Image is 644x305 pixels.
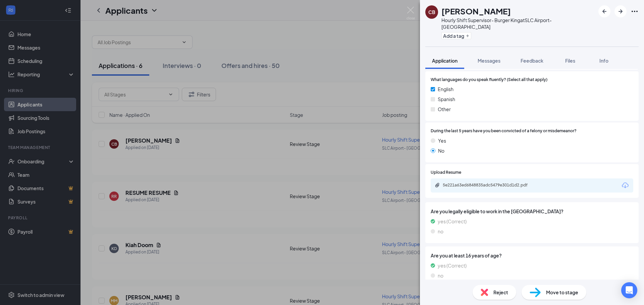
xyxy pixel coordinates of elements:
[621,282,637,298] div: Open Intercom Messenger
[614,5,627,17] button: ArrowRight
[493,289,508,296] span: Reject
[432,58,458,64] span: Application
[438,105,451,113] span: Other
[431,169,461,176] span: Upload Resume
[466,34,470,38] svg: Plus
[428,9,435,15] div: CB
[598,5,610,17] button: ArrowLeftNew
[438,85,453,93] span: English
[438,137,446,144] span: Yes
[600,7,608,15] svg: ArrowLeftNew
[616,7,625,15] svg: ArrowRight
[521,58,543,64] span: Feedback
[441,17,595,30] div: Hourly Shift Supervisor- Burger King at SLC Airport- [GEOGRAPHIC_DATA]
[565,58,575,64] span: Files
[438,272,443,279] span: no
[431,77,547,83] span: What languages do you speak fluently? (Select all that apply)
[431,128,577,134] span: During the last 5 years have you been convicted of a felony or misdemeanor?
[438,218,467,225] span: yes (Correct)
[441,5,511,17] h1: [PERSON_NAME]
[431,252,633,259] span: Are you at least 16 years of age?
[438,262,467,269] span: yes (Correct)
[441,32,471,39] button: PlusAdd a tag
[435,182,543,189] a: Paperclip5e221a63ed6848835adc5479e301d1d2.pdf
[599,58,608,64] span: Info
[631,7,639,15] svg: Ellipses
[478,58,500,64] span: Messages
[621,181,629,189] svg: Download
[438,147,444,154] span: No
[546,289,578,296] span: Move to stage
[438,228,443,235] span: no
[435,182,440,188] svg: Paperclip
[431,208,633,215] span: Are you legally eligible to work in the [GEOGRAPHIC_DATA]?
[438,95,455,103] span: Spanish
[443,182,537,188] div: 5e221a63ed6848835adc5479e301d1d2.pdf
